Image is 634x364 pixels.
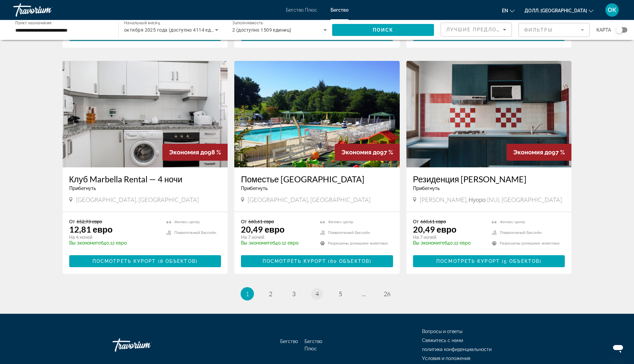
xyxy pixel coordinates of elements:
[196,259,198,264] ya-tr-span: )
[420,219,446,224] ya-tr-span: 660,61 евро
[263,259,326,264] ya-tr-span: Посмотреть курорт
[248,219,274,224] ya-tr-span: 660,61 евро
[502,259,504,264] ya-tr-span: (
[328,220,353,224] ya-tr-span: Фитнес-центр
[422,356,470,361] ya-tr-span: Условия и положения
[332,24,434,36] button: Поиск
[362,290,366,297] ya-tr-span: ...
[436,259,500,264] ya-tr-span: Посмотреть курорт
[13,1,80,19] a: Травориум
[273,240,299,246] ya-tr-span: 640,12 евро
[608,6,616,13] ya-tr-span: ОК
[63,61,228,167] img: 2404I01X.jpg
[422,338,463,343] a: Свяжитесь с нами
[341,149,380,156] ya-tr-span: Экономия до
[241,174,393,184] a: Поместье [GEOGRAPHIC_DATA]
[241,219,247,224] ya-tr-span: От
[269,290,272,297] ya-tr-span: 2
[69,219,75,224] ya-tr-span: От
[69,234,93,240] ya-tr-span: На 4 ночей
[413,234,436,240] ya-tr-span: На 7 ночей
[328,231,370,235] ya-tr-span: Плавательный Бассейн
[413,174,527,184] ya-tr-span: Резиденция [PERSON_NAME]
[160,259,196,264] ya-tr-span: 8 объектов
[513,149,552,156] ya-tr-span: Экономия до
[69,255,221,267] button: Посмотреть курорт(8 объектов)
[339,290,342,297] ya-tr-span: 5
[330,7,348,13] ya-tr-span: Бегство
[502,6,515,15] button: Изменить язык
[445,240,471,246] ya-tr-span: 640,12 евро
[525,6,593,15] button: Изменить валюту
[15,20,52,25] ya-tr-span: Пункт назначения
[380,149,393,156] ya-tr-span: 97 %
[77,219,102,224] ya-tr-span: 652,93 евро
[413,255,565,267] a: Посмотреть курорт(5 объектов)
[241,240,273,246] ya-tr-span: Вы экономите
[525,8,587,13] ya-tr-span: Долл. [GEOGRAPHIC_DATA]
[328,259,330,264] ya-tr-span: (
[500,241,560,246] span: Разрешены домашние животные
[241,29,393,41] button: Посмотреть курорт(20 объектов)
[124,27,224,33] ya-tr-span: октября 2025 года (доступно 4114 единиц)
[446,27,517,32] ya-tr-span: Лучшие предложения
[234,61,400,167] img: 4195O04X.jpg
[607,337,629,359] iframe: Кнопка запуска окна обмена сообщениями
[539,259,541,264] ya-tr-span: )
[174,220,200,224] ya-tr-span: Фитнес-центр
[241,234,264,240] ya-tr-span: На 7 ночей
[101,240,127,246] ya-tr-span: 640,12 евро
[280,339,298,344] a: Бегство
[502,8,508,13] ya-tr-span: en
[413,240,445,246] ya-tr-span: Вы экономите
[422,329,462,334] a: Вопросы и ответы
[241,224,285,234] ya-tr-span: 20,49 евро
[369,259,371,264] ya-tr-span: )
[232,27,292,33] ya-tr-span: 2 (доступно 1509 единиц)
[241,174,364,184] ya-tr-span: Поместье [GEOGRAPHIC_DATA]
[69,174,182,184] ya-tr-span: Клуб Marbella Rental — 4 ночи
[519,23,590,37] button: Фильтр
[305,339,322,351] a: Бегство Плюс
[500,220,525,224] ya-tr-span: Фитнес-центр
[69,29,221,41] button: Посмотреть курорт(8 объектов)
[504,259,539,264] ya-tr-span: 5 объектов
[596,27,611,33] ya-tr-span: карта
[413,29,565,41] button: Посмотреть курорт(14 объектов)
[112,335,179,355] a: Травориум
[420,196,562,203] ya-tr-span: [PERSON_NAME], Нуоро (NU), [GEOGRAPHIC_DATA]
[413,224,457,234] ya-tr-span: 20,49 евро
[63,287,572,300] nav: Разбивка на страницы
[232,21,263,25] ya-tr-span: Заполняемость
[208,149,221,156] ya-tr-span: 98 %
[316,290,319,297] ya-tr-span: 4
[373,27,394,33] ya-tr-span: Поиск
[241,186,268,191] ya-tr-span: Прибегнуть
[603,3,621,17] button: Пользовательское меню
[169,149,208,156] ya-tr-span: Экономия до
[241,255,393,267] button: Посмотреть курорт(60 объектов)
[328,241,388,246] ya-tr-span: Разрешены домашние животные
[413,219,419,224] ya-tr-span: От
[286,7,317,13] a: Бегство Плюс
[552,149,565,156] ya-tr-span: 97 %
[422,347,492,352] a: политика конфиденциальности
[69,224,113,234] ya-tr-span: 12,81 евро
[76,196,199,203] ya-tr-span: [GEOGRAPHIC_DATA], [GEOGRAPHIC_DATA]
[69,240,101,246] ya-tr-span: Вы экономите
[413,174,565,184] a: Резиденция [PERSON_NAME]
[413,186,440,191] ya-tr-span: Прибегнуть
[69,174,221,184] a: Клуб Marbella Rental — 4 ночи
[124,21,160,25] ya-tr-span: Начальный месяц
